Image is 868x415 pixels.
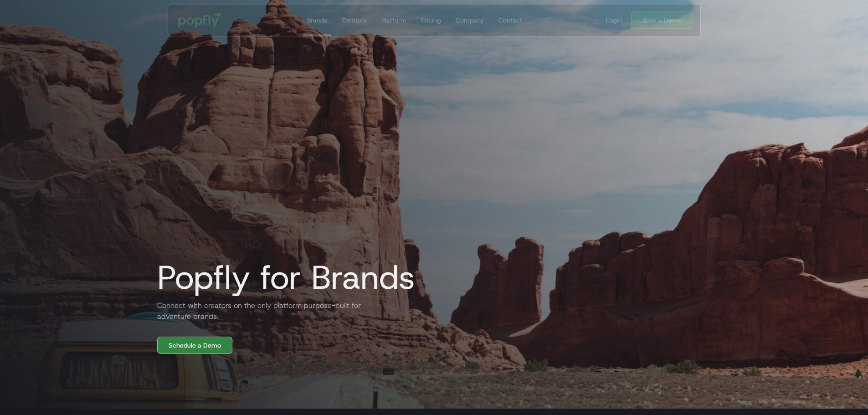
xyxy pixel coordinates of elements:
[338,4,370,36] a: Creators
[157,337,232,354] a: Schedule a Demo
[172,6,231,34] a: home
[307,15,327,25] div: Brands
[452,4,487,36] a: Company
[150,300,369,322] h2: Connect with creators on the only platform purpose-built for adventure brands.
[421,15,441,25] div: Pricing
[150,259,415,296] h1: Popfly for Brands
[498,15,522,25] div: Contact
[455,15,483,25] div: Company
[417,4,444,36] a: Pricing
[381,15,406,25] div: Platform
[494,4,525,36] a: Contact
[602,15,626,25] a: Login
[606,15,622,25] div: Login
[303,4,330,36] a: Brands
[377,4,410,36] a: Platform
[341,15,366,25] div: Creators
[631,11,693,29] a: Book a Demo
